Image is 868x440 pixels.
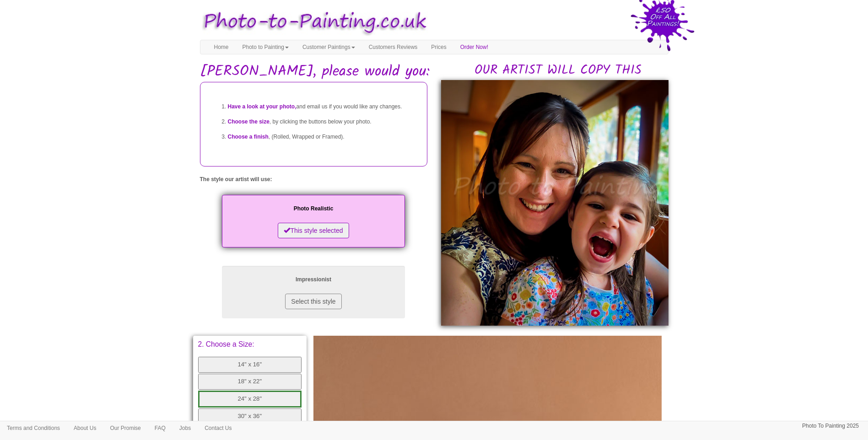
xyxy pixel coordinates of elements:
a: About Us [67,421,103,435]
span: Choose a finish [228,134,269,140]
a: Contact Us [198,421,238,435]
button: This style selected [278,223,349,238]
p: Impressionist [231,275,396,284]
a: Photo to Painting [236,40,296,54]
p: 2. Choose a Size: [198,341,302,348]
a: FAQ [148,421,173,435]
a: Order Now! [453,40,495,54]
button: 24" x 28" [198,391,302,408]
h1: [PERSON_NAME], please would you: [200,64,669,80]
button: 18" x 22" [198,374,302,390]
p: Photo To Painting 2025 [802,421,859,431]
button: 14" x 16" [198,357,302,373]
a: Home [207,40,236,54]
img: Photo to Painting [195,5,430,40]
span: Have a look at your photo, [228,103,297,110]
span: Choose the size [228,118,270,125]
li: , by clicking the buttons below your photo. [228,114,418,129]
button: Select this style [285,294,341,309]
h2: OUR ARTIST WILL COPY THIS [448,64,669,78]
a: Our Promise [103,421,147,435]
li: , (Rolled, Wrapped or Framed). [228,129,418,145]
a: Customer Paintings [296,40,362,54]
a: Prices [424,40,453,54]
a: Jobs [173,421,198,435]
li: and email us if you would like any changes. [228,99,418,114]
a: Customers Reviews [362,40,425,54]
p: Photo Realistic [231,204,396,214]
img: Matthew, please would you: [441,80,669,326]
label: The style our artist will use: [200,176,272,183]
button: 30" x 36" [198,408,302,424]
